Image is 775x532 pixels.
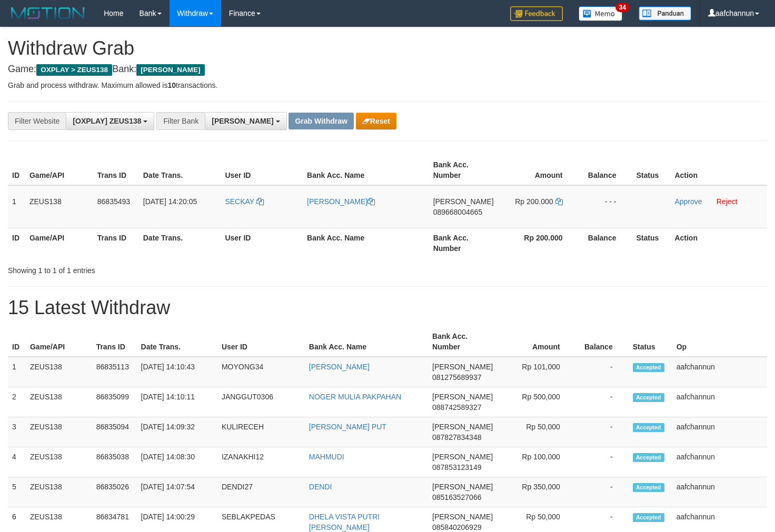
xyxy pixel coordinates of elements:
[672,417,767,447] td: aafchannun
[356,113,396,129] button: Reset
[672,327,767,357] th: Op
[8,185,25,228] td: 1
[433,197,494,206] span: [PERSON_NAME]
[92,387,137,417] td: 86835099
[555,197,563,206] a: Copy 200000 to clipboard
[8,80,767,91] p: Grab and process withdraw. Maximum allowed is transactions.
[139,228,221,258] th: Date Trans.
[137,477,217,507] td: [DATE] 14:07:54
[674,197,702,206] a: Approve
[8,261,315,276] div: Showing 1 to 1 of 1 entries
[26,357,92,387] td: ZEUS138
[497,477,576,507] td: Rp 350,000
[497,327,576,357] th: Amount
[217,477,305,507] td: DENDI27
[432,433,481,441] span: Copy 087827834348 to clipboard
[307,197,375,206] a: [PERSON_NAME]
[309,513,380,531] a: DHELA VISTA PUTRI [PERSON_NAME]
[633,363,664,372] span: Accepted
[303,228,429,258] th: Bank Acc. Name
[217,357,305,387] td: MOYONG34
[497,417,576,447] td: Rp 50,000
[309,393,401,401] a: NOGER MULIA PAKPAHAN
[670,155,767,185] th: Action
[432,393,493,401] span: [PERSON_NAME]
[672,477,767,507] td: aafchannun
[8,447,26,477] td: 4
[93,155,139,185] th: Trans ID
[26,477,92,507] td: ZEUS138
[497,447,576,477] td: Rp 100,000
[26,447,92,477] td: ZEUS138
[633,453,664,462] span: Accepted
[8,297,767,318] h1: 15 Latest Withdraw
[8,477,26,507] td: 5
[225,197,254,206] span: SECKAY
[8,112,66,130] div: Filter Website
[92,327,137,357] th: Trans ID
[25,185,93,228] td: ZEUS138
[139,155,221,185] th: Date Trans.
[221,228,303,258] th: User ID
[432,523,481,531] span: Copy 085840206929 to clipboard
[8,5,88,21] img: MOTION_logo.png
[26,327,92,357] th: Game/API
[309,363,370,371] a: [PERSON_NAME]
[576,417,629,447] td: -
[26,417,92,447] td: ZEUS138
[309,423,386,431] a: [PERSON_NAME] PUT
[217,327,305,357] th: User ID
[633,423,664,432] span: Accepted
[167,81,176,89] strong: 10
[97,197,130,206] span: 86835493
[632,228,670,258] th: Status
[432,493,481,501] span: Copy 085163527066 to clipboard
[579,228,632,258] th: Balance
[212,117,273,125] span: [PERSON_NAME]
[515,197,553,206] span: Rp 200.000
[8,327,26,357] th: ID
[629,327,672,357] th: Status
[303,155,429,185] th: Bank Acc. Name
[639,6,691,21] img: panduan.png
[497,357,576,387] td: Rp 101,000
[156,112,205,130] div: Filter Bank
[8,64,767,75] h4: Game: Bank:
[8,38,767,59] h1: Withdraw Grab
[305,327,428,357] th: Bank Acc. Name
[510,6,563,21] img: Feedback.jpg
[432,423,493,431] span: [PERSON_NAME]
[93,228,139,258] th: Trans ID
[289,113,353,129] button: Grab Withdraw
[92,447,137,477] td: 86835038
[576,327,629,357] th: Balance
[309,483,332,491] a: DENDI
[137,387,217,417] td: [DATE] 14:10:11
[432,453,493,461] span: [PERSON_NAME]
[433,208,482,216] span: Copy 089668004665 to clipboard
[670,228,767,258] th: Action
[92,477,137,507] td: 86835026
[73,117,141,125] span: [OXPLAY] ZEUS138
[137,447,217,477] td: [DATE] 14:08:30
[8,387,26,417] td: 2
[432,363,493,371] span: [PERSON_NAME]
[579,6,623,21] img: Button%20Memo.svg
[217,417,305,447] td: KULIRECEH
[205,112,286,130] button: [PERSON_NAME]
[92,357,137,387] td: 86835113
[579,185,632,228] td: - - -
[432,513,493,521] span: [PERSON_NAME]
[498,228,579,258] th: Rp 200.000
[432,373,481,382] span: Copy 081275689937 to clipboard
[432,463,481,471] span: Copy 087853123149 to clipboard
[221,155,303,185] th: User ID
[8,228,25,258] th: ID
[633,513,664,522] span: Accepted
[36,64,112,76] span: OXPLAY > ZEUS138
[429,155,498,185] th: Bank Acc. Number
[137,357,217,387] td: [DATE] 14:10:43
[498,155,579,185] th: Amount
[225,197,263,206] a: SECKAY
[137,417,217,447] td: [DATE] 14:09:32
